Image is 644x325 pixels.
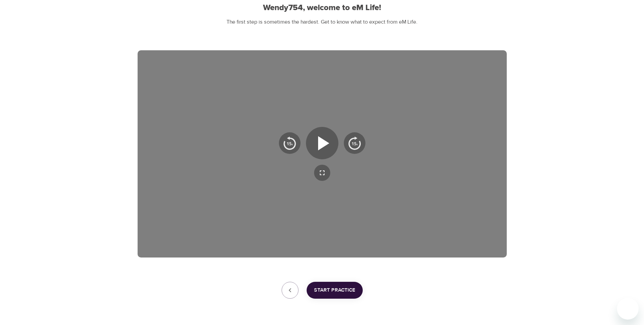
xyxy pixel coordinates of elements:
img: 15s_prev.svg [283,136,296,150]
h2: Wendy754, welcome to eM Life! [138,3,507,13]
span: Start Practice [314,286,355,295]
iframe: Button to launch messaging window [617,298,639,320]
img: 15s_next.svg [348,136,361,150]
button: Start Practice [307,282,363,299]
p: The first step is sometimes the hardest. Get to know what to expect from eM Life. [138,18,507,26]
